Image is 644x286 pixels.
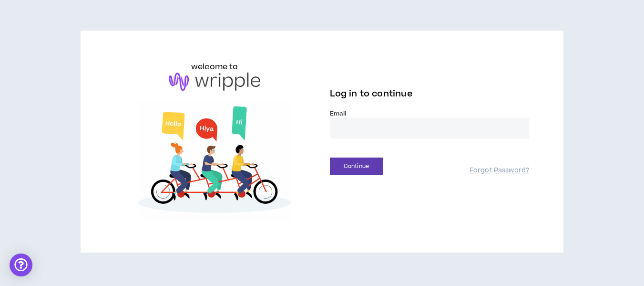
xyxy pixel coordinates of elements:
[169,73,260,91] img: logo-brand.png
[115,100,315,222] img: Welcome to Wripple
[470,166,529,175] a: Forgot Password?
[330,158,383,175] button: Continue
[191,61,238,73] h6: welcome to
[330,88,413,100] span: Log in to continue
[10,254,32,276] div: Open Intercom Messenger
[330,109,530,118] label: Email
